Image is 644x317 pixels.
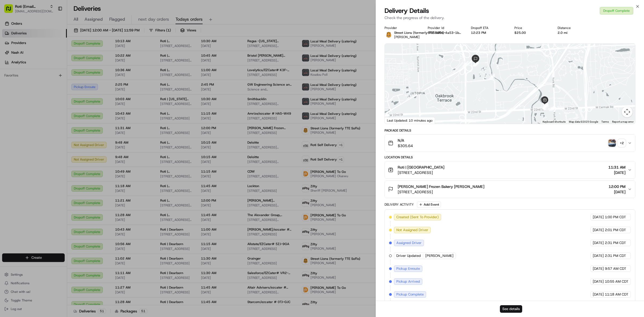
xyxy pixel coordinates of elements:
[396,241,422,245] span: Assigned Driver
[425,253,453,258] span: [PERSON_NAME]
[385,155,635,159] div: Location Details
[5,78,14,87] img: Masood Aslam
[398,143,413,148] span: $305.64
[385,26,419,30] div: Provider
[385,6,429,15] span: Delivery Details
[5,52,15,61] img: 1736555255976-a54dd68f-1ca7-489b-9aae-adbdc363a1c4
[386,117,404,124] img: Google
[608,170,625,175] span: [DATE]
[542,103,548,109] div: 10
[500,305,522,313] button: See details
[396,253,421,258] span: Driver Updated
[398,189,484,195] span: [STREET_ADDRESS]
[569,120,598,123] span: Map data ©2025 Google
[385,15,635,20] p: Check the progress of the delivery.
[385,202,414,207] div: Delivery Activity
[5,22,98,30] p: Welcome 👋
[394,35,420,39] span: [PERSON_NAME]
[396,228,428,232] span: Not Assigned Driver
[396,215,439,220] span: Created (Sent To Provider)
[593,279,604,284] span: [DATE]
[394,31,444,35] span: Street Lions (formerly TTE SoFlo)
[5,70,36,74] div: Past conversations
[398,165,444,170] span: Roti | [GEOGRAPHIC_DATA]
[17,83,43,88] span: [PERSON_NAME]
[618,139,625,147] div: + 2
[514,26,549,30] div: Price
[605,253,626,258] span: 2:31 PM CDT
[593,292,604,297] span: [DATE]
[91,53,98,60] button: Start new chat
[396,266,420,271] span: Pickup Enroute
[51,106,86,111] span: API Documentation
[605,241,626,245] span: 2:31 PM CDT
[608,139,616,147] img: photo_proof_of_pickup image
[385,117,435,124] div: Last Updated: 10 minutes ago
[396,279,420,284] span: Pickup Arrived
[11,106,41,111] span: Knowledge Base
[463,61,469,67] div: 16
[543,120,566,124] button: Keyboard shortcuts
[622,107,632,117] button: Map camera controls
[609,189,625,195] span: [DATE]
[417,201,441,208] button: Add Event
[489,74,495,79] div: 13
[385,31,393,39] img: street_lions.png
[11,52,21,61] img: 9188753566659_6852d8bf1fb38e338040_72.png
[24,52,88,57] div: Start new chat
[558,31,592,35] div: 2.0 mi
[385,134,635,152] button: N/A$305.64photo_proof_of_pickup image+2
[543,104,548,110] div: 9
[38,119,65,123] a: Powered byPylon
[47,83,58,88] span: [DATE]
[608,165,625,170] span: 11:31 AM
[396,292,424,297] span: Pickup Complete
[5,6,16,16] img: Nash
[593,228,604,232] span: [DATE]
[5,106,10,111] div: 📗
[542,103,548,108] div: 11
[605,228,626,232] span: 2:01 PM CDT
[473,60,479,66] div: 15
[45,83,46,88] span: •
[385,181,635,198] button: [PERSON_NAME] Frozen Bakery [PERSON_NAME][STREET_ADDRESS]12:00 PM[DATE]
[593,266,604,271] span: [DATE]
[398,184,484,189] span: [PERSON_NAME] Frozen Bakery [PERSON_NAME]
[385,128,635,133] div: Package Details
[3,104,43,113] a: 📗Knowledge Base
[398,170,444,175] span: [STREET_ADDRESS]
[593,215,604,220] span: [DATE]
[549,105,555,111] div: 12
[471,26,506,30] div: Dropoff ETA
[605,279,628,284] span: 10:55 AM CDT
[428,31,462,35] button: 6fc58001-4a53-1b25-db98-de45e10ab2c1
[601,120,609,123] a: Terms (opens in new tab)
[558,26,592,30] div: Distance
[43,104,88,113] a: 💻API Documentation
[386,117,404,124] a: Open this area in Google Maps (opens a new window)
[605,292,628,297] span: 11:18 AM CDT
[53,119,65,123] span: Pylon
[83,69,98,75] button: See all
[398,138,413,143] span: N/A
[24,57,74,61] div: We're available if you need us!
[609,184,625,189] span: 12:00 PM
[45,106,50,111] div: 💻
[428,26,462,30] div: Provider Id
[608,139,625,147] button: photo_proof_of_pickup image+2
[593,253,604,258] span: [DATE]
[385,161,635,178] button: Roti | [GEOGRAPHIC_DATA][STREET_ADDRESS]11:31 AM[DATE]
[506,108,512,114] div: 4
[11,84,15,88] img: 1736555255976-a54dd68f-1ca7-489b-9aae-adbdc363a1c4
[605,215,626,220] span: 1:00 PM CDT
[514,31,549,35] div: $25.00
[593,241,604,245] span: [DATE]
[612,120,634,123] a: Report a map error
[605,266,626,271] span: 9:57 AM CDT
[471,31,506,35] div: 12:23 PM
[14,35,89,41] input: Clear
